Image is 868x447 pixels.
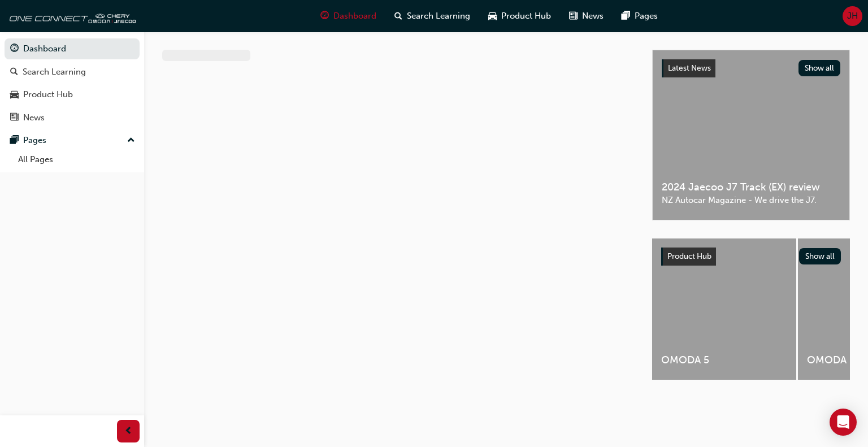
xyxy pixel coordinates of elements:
span: Product Hub [501,10,551,23]
div: Search Learning [23,66,86,79]
a: OMODA 5 [652,238,796,380]
button: JH [843,6,862,26]
button: Show all [798,60,841,76]
span: Pages [635,10,658,23]
a: All Pages [14,151,140,168]
span: guage-icon [320,9,329,23]
a: Latest NewsShow all2024 Jaecoo J7 Track (EX) reviewNZ Autocar Magazine - We drive the J7. [652,50,850,220]
span: Dashboard [333,10,376,23]
div: News [23,111,45,124]
a: pages-iconPages [613,5,667,28]
span: search-icon [394,9,402,23]
a: News [5,107,140,128]
span: JH [847,10,858,23]
button: Pages [5,130,140,151]
span: pages-icon [622,9,630,23]
button: DashboardSearch LearningProduct HubNews [5,36,140,130]
a: Latest NewsShow all [662,59,840,77]
span: guage-icon [10,44,19,54]
span: Latest News [668,63,711,73]
a: Product Hub [5,84,140,105]
span: search-icon [10,67,18,77]
span: NZ Autocar Magazine - We drive the J7. [662,194,840,207]
div: Pages [23,134,46,147]
span: car-icon [488,9,497,23]
span: OMODA 5 [661,354,787,367]
a: Search Learning [5,62,140,83]
span: 2024 Jaecoo J7 Track (EX) review [662,181,840,194]
a: news-iconNews [560,5,613,28]
a: Product HubShow all [661,248,841,266]
button: Show all [799,248,841,264]
div: Product Hub [23,88,73,101]
a: Dashboard [5,38,140,59]
span: news-icon [569,9,578,23]
span: Search Learning [407,10,470,23]
img: oneconnect [6,5,136,27]
span: News [582,10,604,23]
span: Product Hub [667,251,711,261]
a: car-iconProduct Hub [479,5,560,28]
span: up-icon [127,133,135,148]
a: guage-iconDashboard [311,5,385,28]
span: pages-icon [10,136,19,146]
span: news-icon [10,113,19,123]
span: prev-icon [124,424,133,439]
span: car-icon [10,90,19,100]
div: Open Intercom Messenger [830,409,857,436]
a: search-iconSearch Learning [385,5,479,28]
